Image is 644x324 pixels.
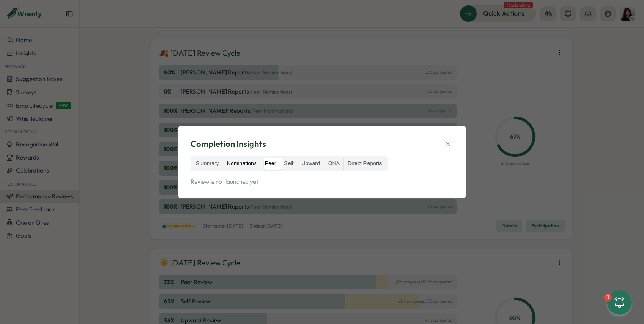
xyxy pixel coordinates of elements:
[261,158,280,170] label: Peer
[191,138,266,150] span: Completion Insights
[297,158,324,170] label: Upward
[192,158,223,170] label: Summary
[191,178,450,186] p: Review is not launched yet
[280,158,297,170] label: Self
[607,290,632,315] button: 1
[223,158,261,170] label: Nominations
[344,158,386,170] label: Direct Reports
[604,293,612,301] div: 1
[324,158,343,170] label: ONA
